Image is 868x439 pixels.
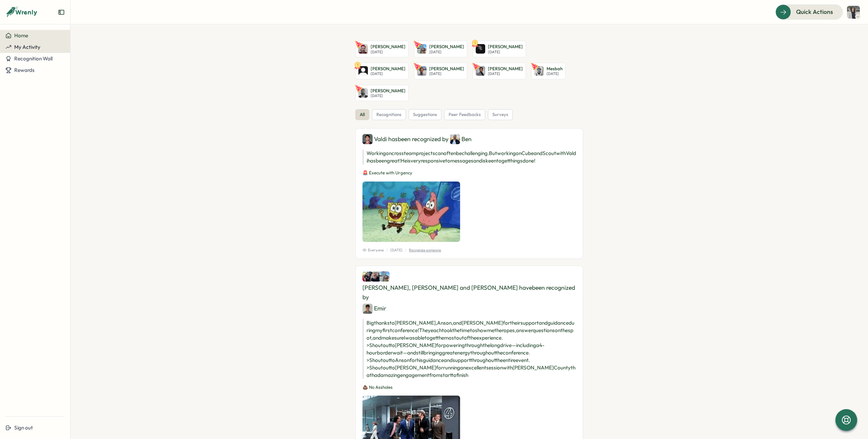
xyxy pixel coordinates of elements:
[371,44,406,50] p: [PERSON_NAME]
[429,50,464,54] p: [DATE]
[414,63,467,79] a: Jerome Mayaud[PERSON_NAME][DATE]
[796,7,833,16] span: Quick Actions
[371,72,406,76] p: [DATE]
[414,41,467,57] a: Ryan Powell[PERSON_NAME][DATE]
[492,112,508,118] span: surveys
[547,72,563,76] p: [DATE]
[14,424,33,431] span: Sign out
[358,44,368,54] img: Bryce McLachlan
[488,66,523,72] p: [PERSON_NAME]
[376,112,401,118] span: recognitions
[488,44,523,50] p: [PERSON_NAME]
[355,85,409,101] a: Adam Sandstrom[PERSON_NAME][DATE]
[409,247,441,253] p: Recognize someone
[362,150,576,165] p: Working on cross team projects can often be challenging. But working on Cube and Scout with Valdi...
[362,134,373,144] img: Valdi Ratu
[362,304,373,314] img: Emir Nukovic
[429,66,464,72] p: [PERSON_NAME]
[429,44,464,50] p: [PERSON_NAME]
[417,44,427,54] img: Ryan Powell
[58,9,65,16] button: Expand sidebar
[488,72,523,76] p: [DATE]
[362,134,576,144] div: Valdi has been recognized by
[534,66,544,76] img: Mesbah
[417,66,427,76] img: Jerome Mayaud
[473,41,526,57] a: 1Fran Martinez[PERSON_NAME][DATE]
[362,170,576,176] p: 🚨 Execute with Urgency
[449,112,481,118] span: peer feedbacks
[360,112,365,118] span: all
[355,41,409,57] a: Bryce McLachlan[PERSON_NAME][DATE]
[14,32,28,39] span: Home
[362,271,576,314] div: [PERSON_NAME], [PERSON_NAME] and [PERSON_NAME] have been recognized by
[358,88,368,98] img: Adam Sandstrom
[387,247,388,253] p: |
[358,66,368,76] img: Andrey Rodriguez
[362,271,373,282] img: Mitch Mingay
[847,6,860,19] img: Michelle Wan
[547,66,563,72] p: Mesbah
[488,50,523,54] p: [DATE]
[371,66,406,72] p: [PERSON_NAME]
[476,66,485,76] img: Vishal Reddy
[14,55,53,62] span: Recognition Wall
[362,182,460,242] img: Recognition Image
[362,247,384,253] span: Everyone
[413,112,437,118] span: suggestions
[474,40,476,45] text: 1
[371,94,406,98] p: [DATE]
[355,63,409,79] a: 1Andrey Rodriguez[PERSON_NAME][DATE]
[14,67,35,73] span: Rewards
[379,271,390,282] img: Ryan Powell
[476,44,485,54] img: Fran Martinez
[405,247,406,253] p: |
[450,134,472,144] div: Ben
[371,50,406,54] p: [DATE]
[371,88,406,94] p: [PERSON_NAME]
[450,134,460,144] img: Ben Laval
[371,271,381,282] img: Anson
[390,247,402,253] p: [DATE]
[14,44,40,50] span: My Activity
[473,63,526,79] a: Vishal Reddy[PERSON_NAME][DATE]
[775,4,843,19] button: Quick Actions
[362,384,576,390] p: 💩 No Assholes
[357,62,358,67] text: 1
[362,304,386,314] div: Emir
[429,72,464,76] p: [DATE]
[531,63,566,79] a: MesbahMesbah[DATE]
[362,319,576,379] p: Big thanks to [PERSON_NAME], Anson, and [PERSON_NAME] for their support and guidance during my fi...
